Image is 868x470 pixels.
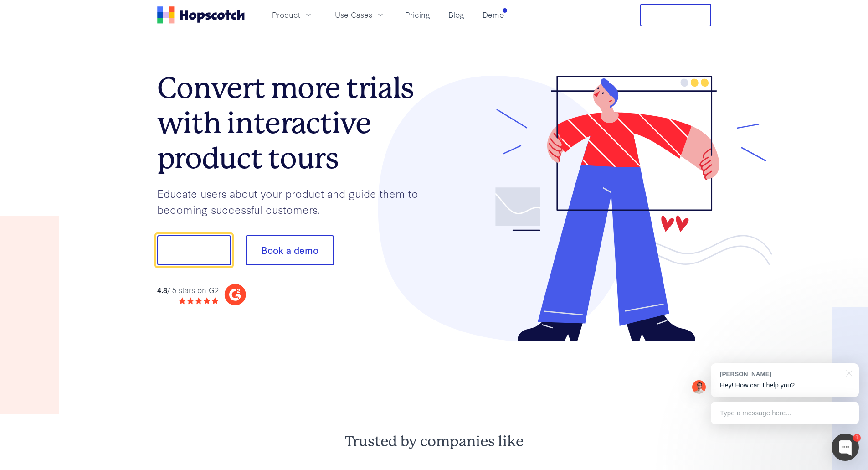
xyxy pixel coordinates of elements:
[640,4,711,26] button: Free Trial
[272,9,300,21] span: Product
[157,284,167,295] strong: 4.8
[401,7,434,22] a: Pricing
[720,370,841,378] div: [PERSON_NAME]
[157,235,231,265] button: Show me!
[711,402,859,424] div: Type a message here...
[157,71,434,176] h1: Convert more trials with interactive product tours
[720,381,850,390] p: Hey! How can I help you?
[267,7,318,22] button: Product
[329,7,390,22] button: Use Cases
[692,380,706,394] img: Mark Spera
[157,6,245,24] a: Home
[157,284,219,296] div: / 5 stars on G2
[99,433,770,451] h2: Trusted by companies like
[246,235,334,265] button: Book a demo
[853,434,861,442] div: 1
[445,7,468,22] a: Blog
[157,186,434,217] p: Educate users about your product and guide them to becoming successful customers.
[335,9,372,21] span: Use Cases
[479,7,508,22] a: Demo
